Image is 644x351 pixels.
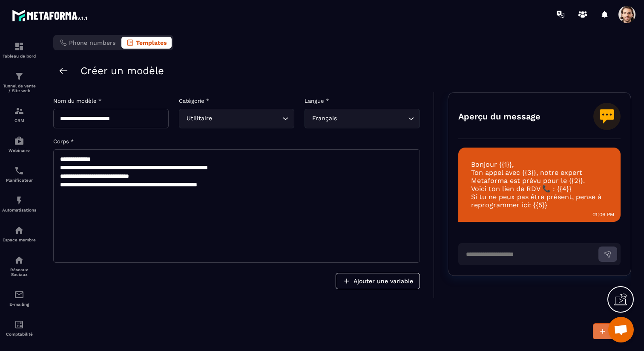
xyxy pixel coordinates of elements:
span: Phone numbers [69,39,115,46]
img: automations [14,136,24,146]
input: Search for option [339,114,406,123]
a: Ouvrir le chat [608,317,634,342]
img: scheduler [14,165,24,176]
img: automations [14,225,24,235]
input: Search for option [214,114,280,123]
span: Utilitaire [184,114,214,123]
a: formationformationCRM [2,99,36,129]
img: social-network [14,255,24,265]
label: Catégorie * [179,98,209,104]
div: Search for option [179,109,294,128]
img: accountant [14,319,24,330]
a: social-networksocial-networkRéseaux Sociaux [2,249,36,283]
a: schedulerschedulerPlanificateur [2,159,36,189]
p: Planificateur [2,178,36,183]
span: Templates [136,39,167,46]
a: formationformationTableau de bord [2,35,36,65]
p: E-mailing [2,302,36,307]
a: automationsautomationsWebinaire [2,129,36,159]
span: Français [310,114,339,123]
a: emailemailE-mailing [2,283,36,313]
img: email [14,290,24,300]
button: Ajouter une variable [336,273,420,289]
p: Espace membre [2,238,36,242]
p: CRM [2,118,36,123]
img: logo [12,8,89,23]
img: formation [14,106,24,116]
button: Créer [593,323,631,339]
h2: Créer un modèle [80,65,164,77]
label: Nom du modèle * [53,98,101,104]
a: automationsautomationsEspace membre [2,219,36,249]
button: Templates [121,37,172,49]
button: Phone numbers [55,37,121,49]
p: Comptabilité [2,332,36,336]
label: Langue * [305,98,329,104]
p: Automatisations [2,208,36,212]
p: Webinaire [2,148,36,153]
img: automations [14,195,24,206]
a: formationformationTunnel de vente / Site web [2,65,36,99]
img: formation [14,41,24,52]
a: automationsautomationsAutomatisations [2,189,36,219]
img: formation [14,71,24,81]
p: Tableau de bord [2,54,36,58]
div: Search for option [305,109,420,128]
p: Réseaux Sociaux [2,267,36,277]
a: accountantaccountantComptabilité [2,313,36,343]
label: Corps * [53,138,74,145]
p: Tunnel de vente / Site web [2,84,36,93]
